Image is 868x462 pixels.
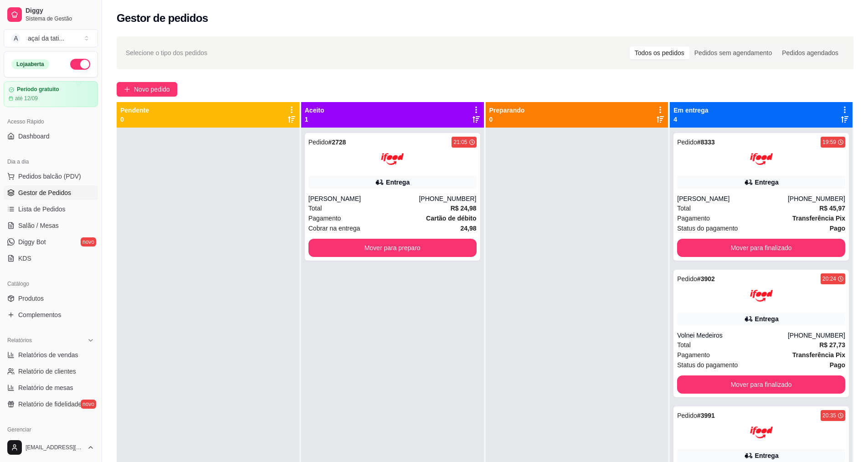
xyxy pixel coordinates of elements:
[308,213,341,223] span: Pagamento
[792,351,845,359] strong: Transferência Pix
[677,275,697,282] span: Pedido
[489,115,525,124] p: 0
[4,154,98,169] div: Dia a dia
[18,310,61,319] span: Complementos
[750,148,773,170] img: ifood
[18,172,81,181] span: Pedidos balcão (PDV)
[4,202,98,216] a: Lista de Pedidos
[4,277,98,291] div: Catálogo
[419,194,476,203] div: [PHONE_NUMBER]
[4,436,98,458] button: [EMAIL_ADDRESS][DOMAIN_NAME]
[18,254,31,263] span: KDS
[460,225,476,232] strong: 24,98
[120,106,149,115] p: Pendente
[11,59,49,69] div: Loja aberta
[134,84,170,94] span: Novo pedido
[677,223,738,233] span: Status do pagamento
[4,348,98,362] a: Relatórios de vendas
[17,86,59,93] article: Período gratuito
[777,46,843,59] div: Pedidos agendados
[28,34,64,43] div: açaí da tati ...
[819,341,845,349] strong: R$ 27,73
[689,46,777,59] div: Pedidos sem agendamento
[328,139,346,146] strong: # 2728
[788,194,845,203] div: [PHONE_NUMBER]
[120,115,149,124] p: 0
[308,223,360,233] span: Cobrar na entrega
[381,148,404,170] img: ifood
[308,239,477,257] button: Mover para preparo
[18,205,66,214] span: Lista de Pedidos
[308,203,322,213] span: Total
[308,139,329,146] span: Pedido
[305,106,324,115] p: Aceito
[451,205,477,212] strong: R$ 24,98
[117,82,177,97] button: Novo pedido
[124,86,130,92] span: plus
[677,375,845,394] button: Mover para finalizado
[453,139,467,146] div: 21:05
[755,178,779,187] div: Entrega
[677,213,710,223] span: Pagamento
[26,444,83,451] span: [EMAIL_ADDRESS][DOMAIN_NAME]
[4,380,98,395] a: Relatório de mesas
[386,178,410,187] div: Entrega
[18,400,82,409] span: Relatório de fidelidade
[4,364,98,379] a: Relatório de clientes
[117,11,208,26] h2: Gestor de pedidos
[755,314,779,323] div: Entrega
[750,421,773,444] img: ifood
[26,15,94,22] span: Sistema de Gestão
[126,48,207,58] span: Selecione o tipo dos pedidos
[830,225,845,232] strong: Pago
[677,412,697,419] span: Pedido
[18,383,73,392] span: Relatório de mesas
[4,169,98,184] button: Pedidos balcão (PDV)
[697,139,715,146] strong: # 8333
[677,331,788,340] div: Volnei Medeiros
[677,139,697,146] span: Pedido
[4,129,98,144] a: Dashboard
[788,331,845,340] div: [PHONE_NUMBER]
[4,397,98,411] a: Relatório de fidelidadenovo
[11,34,21,43] span: A
[750,284,773,307] img: ifood
[4,422,98,437] div: Gerenciar
[7,337,32,344] span: Relatórios
[18,221,59,230] span: Salão / Mesas
[673,106,708,115] p: Em entrega
[18,237,46,246] span: Diggy Bot
[489,106,525,115] p: Preparando
[677,194,788,203] div: [PERSON_NAME]
[677,239,845,257] button: Mover para finalizado
[4,81,98,107] a: Período gratuitoaté 12/09
[819,205,845,212] strong: R$ 45,97
[4,185,98,200] a: Gestor de Pedidos
[4,29,98,47] button: Select a team
[822,139,836,146] div: 19:59
[677,360,738,370] span: Status do pagamento
[630,46,689,59] div: Todos os pedidos
[15,95,38,102] article: até 12/09
[697,275,715,282] strong: # 3902
[70,59,90,70] button: Alterar Status
[673,115,708,124] p: 4
[830,361,845,369] strong: Pago
[4,251,98,266] a: KDS
[18,132,50,141] span: Dashboard
[677,350,710,360] span: Pagamento
[26,7,94,15] span: Diggy
[18,367,76,376] span: Relatório de clientes
[755,451,779,460] div: Entrega
[4,114,98,129] div: Acesso Rápido
[822,275,836,282] div: 20:24
[792,215,845,222] strong: Transferência Pix
[426,215,476,222] strong: Cartão de débito
[4,235,98,249] a: Diggy Botnovo
[4,218,98,233] a: Salão / Mesas
[305,115,324,124] p: 1
[677,340,691,350] span: Total
[697,412,715,419] strong: # 3991
[18,350,78,359] span: Relatórios de vendas
[308,194,419,203] div: [PERSON_NAME]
